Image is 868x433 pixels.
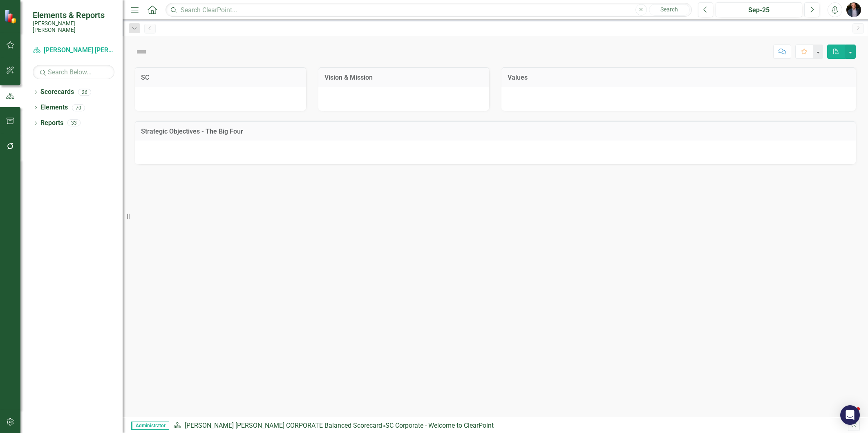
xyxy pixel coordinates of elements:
[141,74,300,81] h3: SC
[131,422,169,430] span: Administrator
[33,10,114,20] span: Elements & Reports
[33,20,114,33] small: [PERSON_NAME] [PERSON_NAME]
[846,2,861,17] img: Chris Amodeo
[4,9,19,24] img: ClearPoint Strategy
[718,5,799,15] div: Sep-25
[135,45,148,58] img: Not Defined
[141,128,850,135] h3: Strategic Objectives - The Big Four
[33,46,114,55] a: [PERSON_NAME] [PERSON_NAME] CORPORATE Balanced Scorecard
[40,118,63,128] a: Reports
[33,65,114,79] input: Search Below...
[166,3,692,17] input: Search ClearPoint...
[40,87,74,97] a: Scorecards
[324,74,483,81] h3: Vision & Mission
[649,4,690,16] button: Search
[72,104,85,111] div: 70
[716,2,802,17] button: Sep-25
[840,405,860,425] div: Open Intercom Messenger
[508,74,850,81] h3: Values
[40,103,68,112] a: Elements
[660,6,678,13] span: Search
[385,422,494,429] div: SC Corporate - Welcome to ClearPoint
[185,422,382,429] a: [PERSON_NAME] [PERSON_NAME] CORPORATE Balanced Scorecard
[78,89,91,96] div: 26
[173,421,848,431] div: »
[67,120,81,127] div: 33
